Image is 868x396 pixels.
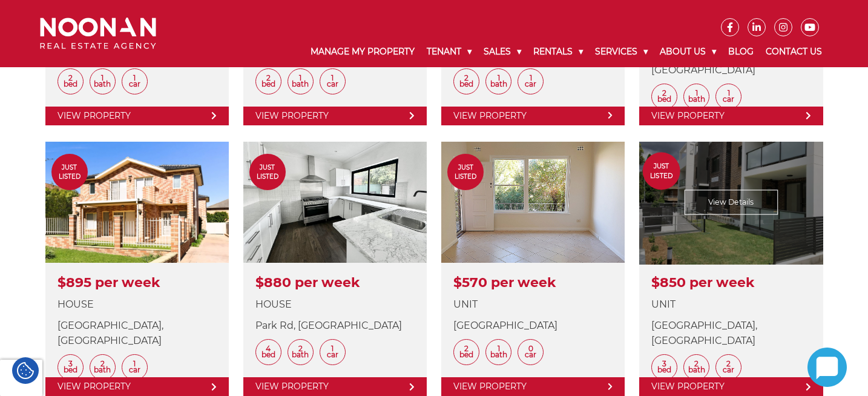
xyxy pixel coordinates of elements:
a: Contact Us [760,36,828,67]
a: Rentals [527,36,589,67]
a: Blog [722,36,760,67]
span: Just Listed [249,163,286,181]
img: Noonan Real Estate Agency [40,18,156,50]
a: Services [589,36,654,67]
span: Just Listed [447,163,484,181]
div: Cookie Settings [12,357,39,384]
a: About Us [654,36,722,67]
a: Tenant [421,36,478,67]
a: Sales [478,36,527,67]
span: Just Listed [51,163,88,181]
a: Manage My Property [304,36,421,67]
